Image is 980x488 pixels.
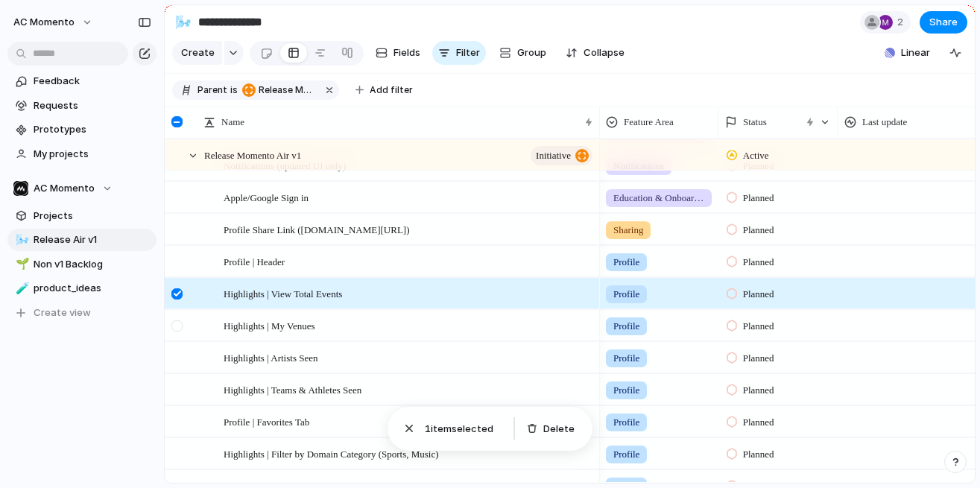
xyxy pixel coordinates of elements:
span: Create view [34,305,91,320]
span: Status [743,115,767,130]
span: AC Momento [34,181,95,196]
span: Share [929,15,958,30]
span: Non v1 Backlog [34,257,151,272]
div: 🌬️ [16,232,26,249]
span: Planned [743,383,774,398]
span: Profile [613,287,639,302]
a: Projects [7,205,157,227]
button: Delete [521,419,581,440]
a: My projects [7,143,157,165]
button: Linear [879,42,936,64]
a: Prototypes [7,118,157,141]
span: Highlights | Teams & Athletes Seen [224,381,361,398]
span: Planned [743,191,774,206]
span: Profile [613,447,639,462]
span: Planned [743,319,774,334]
button: Filter [432,41,486,65]
a: 🌱Non v1 Backlog [7,253,157,276]
span: Highlights | View Total Events [224,285,342,302]
span: Planned [743,223,774,238]
a: Requests [7,95,157,117]
span: Apple/Google Sign in [224,188,309,206]
span: Release Momento Air v1 [259,83,317,97]
span: 2 [897,15,908,30]
span: Feedback [34,74,151,89]
span: Release Air v1 [34,232,151,247]
span: Highlights | Filter by Domain Category (Sports, Music) [224,445,439,462]
span: Create [181,45,215,60]
span: Profile [613,383,639,398]
a: 🌬️Release Air v1 [7,229,157,251]
span: Fields [393,45,420,60]
span: Sharing [613,223,643,238]
span: Profile [613,351,639,366]
button: 🧪 [13,281,28,296]
span: Profile | Header [224,253,285,270]
button: Share [920,11,967,34]
a: Feedback [7,70,157,92]
span: product_ideas [34,281,151,296]
span: Collapse [584,45,625,60]
span: is [230,83,238,97]
button: Release Momento Air v1 [239,82,320,98]
span: Planned [743,287,774,302]
span: Planned [743,255,774,270]
button: Collapse [560,41,630,65]
span: Active [743,148,769,163]
span: Name [221,115,244,130]
button: initiative [531,146,592,165]
span: 1 [425,422,431,434]
span: initiative [536,145,571,166]
span: Education & Onboarding [613,191,704,206]
button: Create [172,41,222,65]
button: AC Momento [7,10,101,34]
span: My projects [34,147,151,162]
span: Release Momento Air v1 [242,83,317,97]
span: Planned [743,415,774,430]
button: Create view [7,302,157,324]
span: Parent [197,83,227,97]
span: Last update [862,115,907,130]
span: item selected [425,422,502,437]
button: 🌱 [13,257,28,272]
span: Feature Area [624,115,674,130]
span: Profile | Favorites Tab [224,413,309,430]
button: 🌬️ [171,10,195,34]
span: Highlights | My Venues [224,317,315,334]
span: Add filter [370,83,413,97]
span: AC Momento [13,15,75,30]
button: AC Momento [7,177,157,200]
a: 🧪product_ideas [7,277,157,300]
span: Profile [613,415,639,430]
span: Group [517,45,546,60]
button: Fields [370,41,426,65]
button: Add filter [347,80,422,101]
span: Profile [613,319,639,334]
span: Planned [743,447,774,462]
span: Highlights | Artists Seen [224,349,317,366]
button: Group [492,41,554,65]
span: Prototypes [34,122,151,137]
button: 🌬️ [13,232,28,247]
button: is [227,82,241,98]
div: 🧪 [16,280,26,297]
span: Release Momento Air v1 [204,146,301,163]
span: Projects [34,209,151,224]
span: Linear [901,45,930,60]
span: Filter [456,45,480,60]
div: 🌱 [16,256,26,273]
span: Profile Share Link ([DOMAIN_NAME][URL]) [224,221,409,238]
span: Requests [34,98,151,113]
span: Delete [543,422,575,437]
span: Planned [743,351,774,366]
span: Profile [613,255,639,270]
div: 🌬️ [175,12,192,32]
